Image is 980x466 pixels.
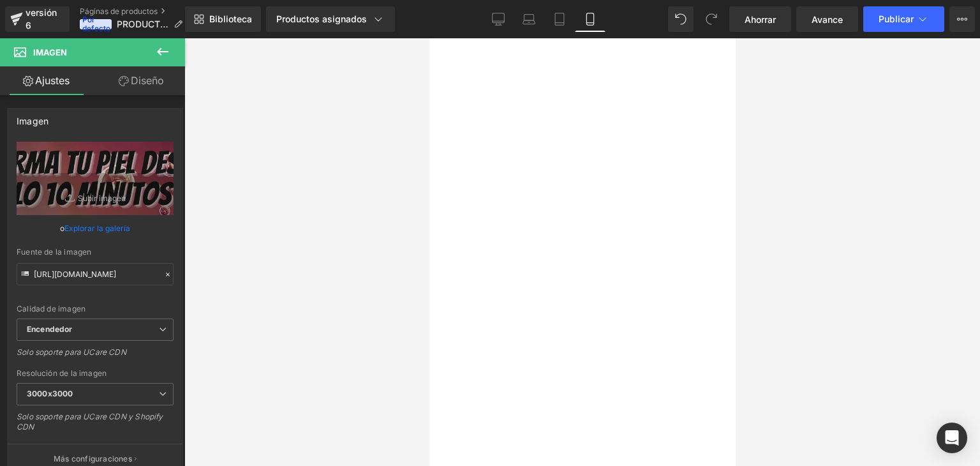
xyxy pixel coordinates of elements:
[17,247,91,257] font: Fuente de la imagen
[185,6,261,32] a: Nueva Biblioteca
[17,263,174,285] input: Enlace
[575,6,605,32] a: Móvil
[95,66,188,95] a: Diseño
[80,6,193,17] a: Páginas de productos
[64,223,130,233] font: Explorar la galería
[33,47,67,57] font: Imagen
[17,368,107,378] font: Resolución de la imagen
[27,389,73,398] font: 3000x3000
[812,14,843,25] font: Avance
[131,74,164,87] font: Diseño
[544,6,575,32] a: Tableta
[276,13,367,24] font: Productos asignados
[949,6,975,32] button: Más
[17,347,126,357] font: Solo soporte para UCare CDN
[745,14,776,25] font: Ahorrar
[699,6,724,32] button: Rehacer
[35,74,70,87] font: Ajustes
[514,6,544,32] a: Computadora portátil
[17,116,48,126] font: Imagen
[54,454,132,463] font: Más configuraciones
[668,6,694,32] button: Deshacer
[27,324,72,334] font: Encendedor
[483,6,514,32] a: De oficina
[80,6,158,16] font: Páginas de productos
[26,7,57,31] font: versión 6
[5,6,70,32] a: versión 6
[209,13,252,24] font: Biblioteca
[17,412,163,432] font: Solo soporte para UCare CDN y Shopify CDN
[17,304,85,313] font: Calidad de imagen
[117,19,174,29] font: PRODUCTO 1
[879,13,914,24] font: Publicar
[796,6,858,32] a: Avance
[937,423,967,453] div: Abrir Intercom Messenger
[60,223,64,233] font: o
[82,15,110,33] font: Por defecto
[863,6,944,32] button: Publicar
